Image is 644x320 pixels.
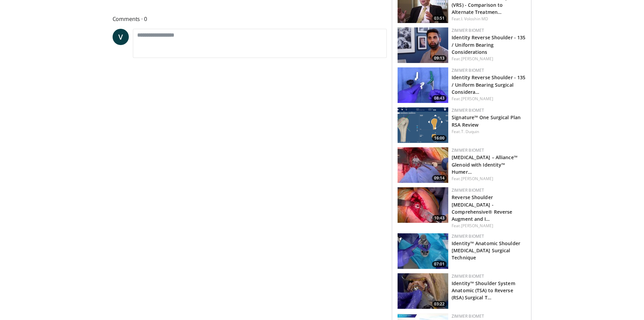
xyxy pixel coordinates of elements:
a: Zimmer Biomet [452,187,484,193]
a: Zimmer Biomet [452,273,484,279]
span: 16:00 [432,135,447,141]
a: Identity™ Shoulder System Anatomic (TSA) to Reverse (RSA) Surgical T… [452,280,515,301]
a: V [113,29,129,45]
a: Zimmer Biomet [452,27,484,33]
div: Feat. [452,129,526,135]
a: Zimmer Biomet [452,147,484,153]
a: Identity™ Anatomic Shoulder [MEDICAL_DATA] Surgical Technique [452,240,520,261]
a: Identity Reverse Shoulder - 135 / Uniform Bearing Considerations [452,34,525,55]
img: 4fe33a1c-8244-4e46-b1b5-4ff822f511d9.png.150x105_q85_crop-smart_upscale.png [398,107,448,143]
div: Feat. [452,16,526,22]
a: Zimmer Biomet [452,67,484,73]
a: [PERSON_NAME] [461,96,493,102]
div: Feat. [452,176,526,182]
span: Comments 0 [113,15,387,23]
a: Zimmer Biomet [452,233,484,239]
a: Identity Reverse Shoulder - 135 / Uniform Bearing Surgical Considera… [452,74,525,95]
a: [PERSON_NAME] [461,176,493,182]
img: 906f566f-7fbf-4c05-832f-f89a0e4f1efd.150x105_q85_crop-smart_upscale.jpg [398,233,448,269]
span: 08:43 [432,95,447,101]
a: 09:14 [398,147,448,183]
div: Feat. [452,223,526,229]
span: 03:51 [432,15,447,21]
span: 09:13 [432,55,447,61]
a: I. Voloshin MD [461,16,488,22]
span: 07:01 [432,261,447,267]
img: dc30e337-3fc0-4f9f-a6f8-53184339cf06.150x105_q85_crop-smart_upscale.jpg [398,187,448,223]
a: 08:43 [398,67,448,103]
a: 09:13 [398,27,448,63]
a: 03:22 [398,273,448,309]
span: 03:22 [432,301,447,307]
a: Signature™ One Surgical Plan RSA Review [452,114,521,128]
a: 16:00 [398,107,448,143]
span: 10:43 [432,215,447,221]
a: 07:01 [398,233,448,269]
a: [MEDICAL_DATA] – Alliance™ Glenoid with Identity™ Humer… [452,154,518,175]
a: Zimmer Biomet [452,107,484,113]
img: 7548e80b-2dfe-48f6-9929-3e4a1e03fa81.150x105_q85_crop-smart_upscale.jpg [398,147,448,183]
a: 10:43 [398,187,448,223]
img: dda6200a-eda0-4b25-840d-ef0a050e749f.150x105_q85_crop-smart_upscale.jpg [398,273,448,309]
a: T. Duquin [461,129,479,134]
a: [PERSON_NAME] [461,223,493,229]
a: Reverse Shoulder [MEDICAL_DATA] - Comprehensive® Reverse Augment and I… [452,194,512,222]
img: e2e56466-6bd4-42ab-b7ae-1f91512bd259.150x105_q85_crop-smart_upscale.jpg [398,67,448,103]
span: 09:14 [432,175,447,181]
div: Feat. [452,56,526,62]
div: Feat. [452,96,526,102]
img: 3cb24b00-0810-4cb6-a679-4d485616726f.150x105_q85_crop-smart_upscale.jpg [398,27,448,63]
a: [PERSON_NAME] [461,56,493,62]
a: Zimmer Biomet [452,313,484,319]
